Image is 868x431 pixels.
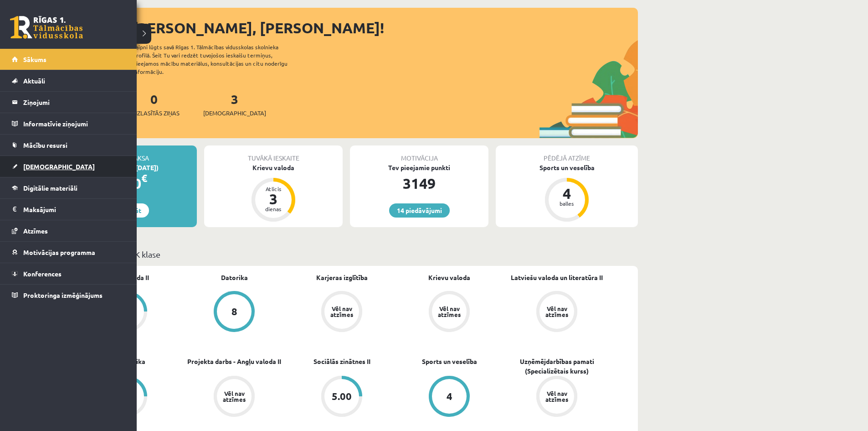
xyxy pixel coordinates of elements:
[58,248,634,260] p: Mācību plāns 12.b2 JK klase
[544,306,570,317] div: Vēl nav atzīmes
[23,270,62,278] span: Konferences
[23,162,95,171] span: [DEMOGRAPHIC_DATA]
[511,273,603,282] a: Latviešu valoda un literatūra II
[23,199,125,220] legend: Maksājumi
[553,186,580,201] div: 4
[316,273,368,282] a: Karjeras izglītība
[260,206,287,212] div: dienas
[12,92,125,113] a: Ziņojumi
[496,163,638,172] div: Sports un veselība
[204,145,343,163] div: Tuvākā ieskaite
[389,203,450,218] a: 14 piedāvājumi
[23,55,46,63] span: Sākums
[503,376,611,419] a: Vēl nav atzīmes
[180,291,288,334] a: 8
[23,92,125,113] legend: Ziņojumi
[288,291,395,334] a: Vēl nav atzīmes
[141,171,147,185] span: €
[12,220,125,241] a: Atzīmes
[496,163,638,223] a: Sports un veselība 4 balles
[329,306,354,317] div: Vēl nav atzīmes
[180,376,288,419] a: Vēl nav atzīmes
[221,273,248,282] a: Datorika
[204,163,343,223] a: Krievu valoda Atlicis 3 dienas
[12,285,125,306] a: Proktoringa izmēģinājums
[447,391,452,401] div: 4
[12,263,125,284] a: Konferences
[12,113,125,134] a: Informatīvie ziņojumi
[12,242,125,263] a: Motivācijas programma
[422,357,477,366] a: Sports un veselība
[23,184,77,192] span: Digitālie materiāli
[187,357,281,366] a: Projekta darbs - Angļu valoda II
[12,135,125,156] a: Mācību resursi
[350,145,488,163] div: Motivācija
[12,49,125,70] a: Sākums
[12,199,125,220] a: Maksājumi
[12,156,125,177] a: [DEMOGRAPHIC_DATA]
[231,306,237,317] div: 8
[23,77,45,85] span: Aktuāli
[221,390,247,402] div: Vēl nav atzīmes
[503,291,611,334] a: Vēl nav atzīmes
[350,163,488,172] div: Tev pieejamie punkti
[395,291,503,334] a: Vēl nav atzīmes
[203,109,266,118] span: [DEMOGRAPHIC_DATA]
[132,17,638,39] div: [PERSON_NAME], [PERSON_NAME]!
[395,376,503,419] a: 4
[133,43,303,76] div: Laipni lūgts savā Rīgas 1. Tālmācības vidusskolas skolnieka profilā. Šeit Tu vari redzēt tuvojošo...
[437,306,462,317] div: Vēl nav atzīmes
[428,273,470,282] a: Krievu valoda
[260,186,287,192] div: Atlicis
[23,248,95,256] span: Motivācijas programma
[553,201,580,206] div: balles
[12,70,125,91] a: Aktuāli
[204,163,343,172] div: Krievu valoda
[544,390,570,402] div: Vēl nav atzīmes
[12,177,125,198] a: Digitālie materiāli
[10,16,83,39] a: Rīgas 1. Tālmācības vidusskola
[128,109,180,118] span: Neizlasītās ziņas
[288,376,395,419] a: 5.00
[203,91,266,118] a: 3[DEMOGRAPHIC_DATA]
[23,291,103,299] span: Proktoringa izmēģinājums
[332,391,352,401] div: 5.00
[503,357,611,376] a: Uzņēmējdarbības pamati (Specializētais kurss)
[260,192,287,206] div: 3
[23,113,125,134] legend: Informatīvie ziņojumi
[23,227,48,235] span: Atzīmes
[128,91,180,118] a: 0Neizlasītās ziņas
[350,172,488,194] div: 3149
[313,357,370,366] a: Sociālās zinātnes II
[496,145,638,163] div: Pēdējā atzīme
[23,141,67,149] span: Mācību resursi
